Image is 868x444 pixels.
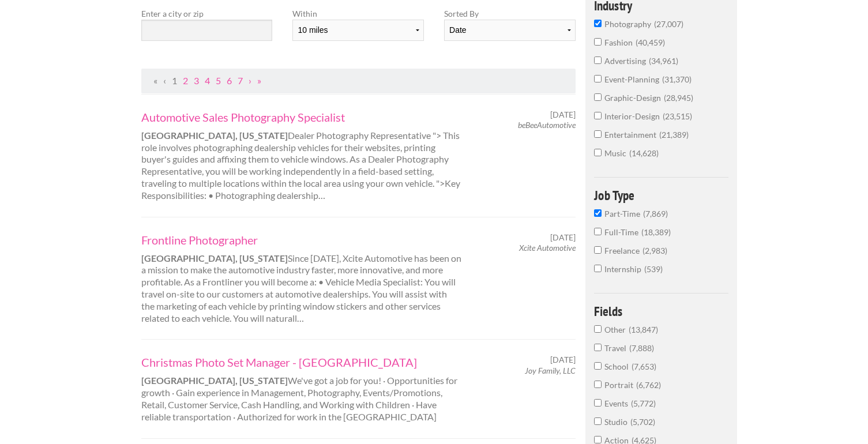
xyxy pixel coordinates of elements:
span: 31,370 [662,74,692,84]
a: Page 4 [205,75,210,86]
span: [DATE] [550,232,576,243]
span: entertainment [604,130,659,140]
span: graphic-design [604,93,664,103]
em: beBeeAutomotive [518,120,576,130]
input: Studio5,702 [594,417,602,425]
span: 7,888 [629,343,654,353]
a: Page 7 [238,75,243,86]
span: 23,515 [663,111,692,121]
span: 28,945 [664,93,693,103]
div: We've got a job for you! · Opportunities for growth · Gain experience in Management, Photography,... [131,355,472,423]
input: Portrait6,762 [594,381,602,388]
input: Other13,847 [594,325,602,333]
input: event-planning31,370 [594,75,602,82]
input: music14,628 [594,149,602,156]
label: Enter a city or zip [141,7,272,20]
div: Since [DATE], Xcite Automotive has been on a mission to make the automotive industry faster, more... [131,232,472,325]
select: Sort results by [444,20,575,41]
span: Events [604,398,631,408]
h4: Job Type [594,189,728,202]
span: 2,983 [642,246,667,255]
span: Full-Time [604,227,641,237]
span: [DATE] [550,355,576,365]
input: Freelance2,983 [594,246,602,254]
span: photography [604,19,654,29]
span: Freelance [604,246,642,255]
span: 5,702 [630,417,655,427]
span: music [604,148,629,158]
span: 7,653 [632,362,656,371]
span: [DATE] [550,110,576,120]
span: interior-design [604,111,663,121]
a: Next Page [249,75,251,86]
div: Dealer Photography Representative "> This role involves photographing dealership vehicles for the... [131,110,472,202]
strong: [GEOGRAPHIC_DATA], [US_STATE] [141,130,288,141]
span: 40,459 [636,37,665,47]
h4: Fields [594,304,728,318]
label: Within [292,7,423,20]
span: First Page [153,75,157,86]
em: Joy Family, LLC [525,366,576,375]
input: Full-Time18,389 [594,228,602,235]
a: Page 6 [227,75,232,86]
a: Page 1 [172,75,177,86]
a: Christmas Photo Set Manager - [GEOGRAPHIC_DATA] [141,355,462,370]
input: graphic-design28,945 [594,93,602,101]
a: Last Page, Page 2701 [257,75,261,86]
input: School7,653 [594,362,602,370]
input: Action4,625 [594,436,602,443]
span: fashion [604,37,636,47]
span: 6,762 [636,380,661,390]
span: 18,389 [641,227,671,237]
span: advertising [604,56,649,66]
a: Automotive Sales Photography Specialist [141,110,462,125]
a: Page 2 [183,75,188,86]
a: Page 3 [194,75,199,86]
label: Sorted By [444,7,575,20]
span: 27,007 [654,19,683,29]
span: 21,389 [659,130,689,140]
span: 13,847 [629,325,658,334]
span: Travel [604,343,629,353]
input: photography27,007 [594,20,602,27]
input: Events5,772 [594,399,602,407]
span: Internship [604,264,644,274]
strong: [GEOGRAPHIC_DATA], [US_STATE] [141,253,288,264]
input: advertising34,961 [594,57,602,64]
input: interior-design23,515 [594,112,602,119]
span: 34,961 [649,56,678,66]
input: fashion40,459 [594,38,602,46]
a: Page 5 [216,75,221,86]
input: Part-Time7,869 [594,209,602,217]
input: Travel7,888 [594,344,602,351]
span: Studio [604,417,630,427]
span: 7,869 [643,209,668,219]
span: 539 [644,264,663,274]
span: Previous Page [163,75,166,86]
input: Internship539 [594,265,602,272]
span: Part-Time [604,209,643,219]
span: event-planning [604,74,662,84]
strong: [GEOGRAPHIC_DATA], [US_STATE] [141,375,288,386]
input: entertainment21,389 [594,130,602,138]
em: Xcite Automotive [519,243,576,253]
span: 5,772 [631,398,656,408]
span: 14,628 [629,148,659,158]
a: Frontline Photographer [141,232,462,247]
span: Portrait [604,380,636,390]
span: School [604,362,632,371]
span: Other [604,325,629,334]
